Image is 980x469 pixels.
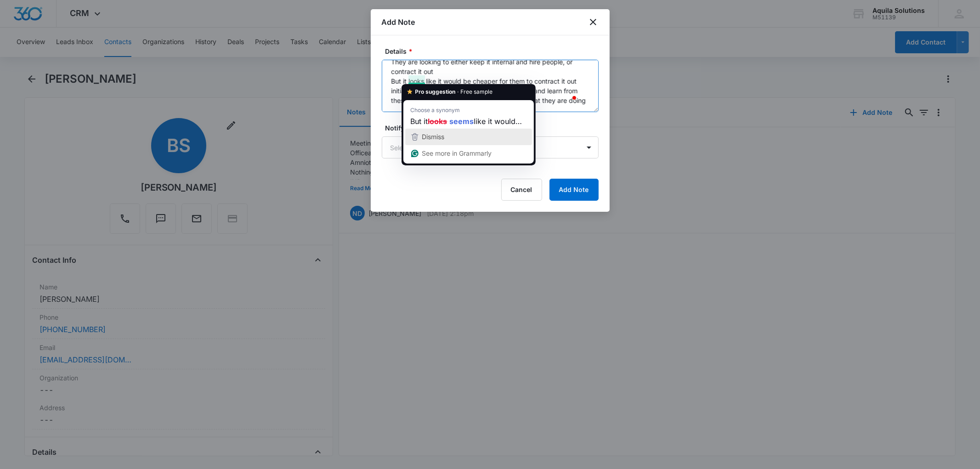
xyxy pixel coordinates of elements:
h1: Add Note [382,17,415,28]
button: Cancel [501,179,542,201]
textarea: To enrich screen reader interactions, please activate Accessibility in Grammarly extension settings [382,60,599,112]
label: Details [385,46,602,56]
button: Add Note [549,179,599,201]
button: close [588,17,599,28]
label: Notify Users [385,123,602,133]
